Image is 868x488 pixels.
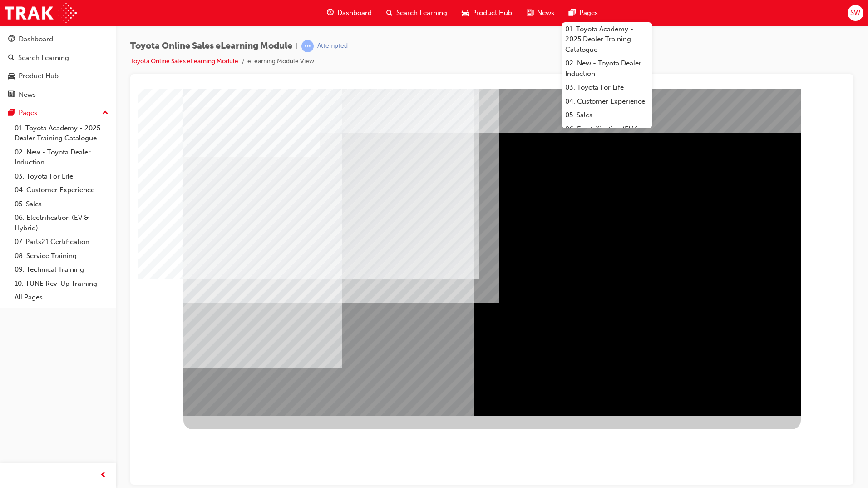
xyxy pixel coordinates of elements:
a: Product Hub [4,68,112,85]
div: Pages [19,108,37,118]
span: pages-icon [8,109,15,117]
div: BACK Trigger this button to go to the previous slide [46,327,103,344]
a: 04. Customer Experience [562,95,652,109]
button: Pages [4,105,112,121]
span: Dashboard [337,8,372,18]
span: guage-icon [327,7,334,19]
span: learningRecordVerb_ATTEMPT-icon [301,40,314,52]
a: search-iconSearch Learning [379,4,454,22]
a: 10. TUNE Rev-Up Training [11,277,112,291]
a: 07. Parts21 Certification [11,235,112,249]
span: News [537,8,554,18]
div: Attempted [317,42,348,50]
a: 03. Toyota For Life [562,80,652,95]
button: DashboardSearch LearningProduct HubNews [4,29,112,105]
a: 01. Toyota Academy - 2025 Dealer Training Catalogue [562,22,652,57]
a: 02. New - Toyota Dealer Induction [11,145,112,169]
span: Search Learning [396,8,447,18]
a: car-iconProduct Hub [454,4,519,22]
div: News [19,90,36,100]
a: News [4,86,112,103]
a: Search Learning [4,50,112,66]
a: 09. Technical Training [11,263,112,277]
span: search-icon [386,7,393,19]
span: | [296,41,298,51]
button: SW [848,5,863,21]
a: 02. New - Toyota Dealer Induction [562,56,652,80]
div: Product Hub [19,71,59,81]
span: up-icon [102,107,108,119]
span: car-icon [462,7,469,19]
li: eLearning Module View [247,56,314,67]
a: pages-iconPages [562,4,605,22]
span: guage-icon [8,35,15,44]
div: Search Learning [18,53,69,63]
div: Dashboard [19,34,53,45]
a: 04. Customer Experience [11,183,112,197]
a: guage-iconDashboard [320,4,379,22]
span: news-icon [8,91,15,99]
a: 05. Sales [11,197,112,211]
a: Dashboard [4,31,112,48]
a: 01. Toyota Academy - 2025 Dealer Training Catalogue [11,121,112,145]
a: All Pages [11,290,112,304]
span: SW [850,8,860,18]
a: 06. Electrification (EV & Hybrid) [11,211,112,235]
span: pages-icon [569,7,576,19]
span: Product Hub [472,8,512,18]
span: Pages [579,8,598,18]
a: 03. Toyota For Life [11,169,112,184]
img: Trak [5,3,77,23]
a: Toyota Online Sales eLearning Module [130,57,238,65]
span: news-icon [527,7,533,19]
a: 08. Service Training [11,249,112,263]
span: prev-icon [100,470,107,481]
a: news-iconNews [519,4,562,22]
span: Toyota Online Sales eLearning Module [130,41,292,51]
span: search-icon [8,54,15,62]
a: 05. Sales [562,108,652,122]
span: car-icon [8,72,15,80]
a: 06. Electrification (EV & Hybrid) [562,122,652,146]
